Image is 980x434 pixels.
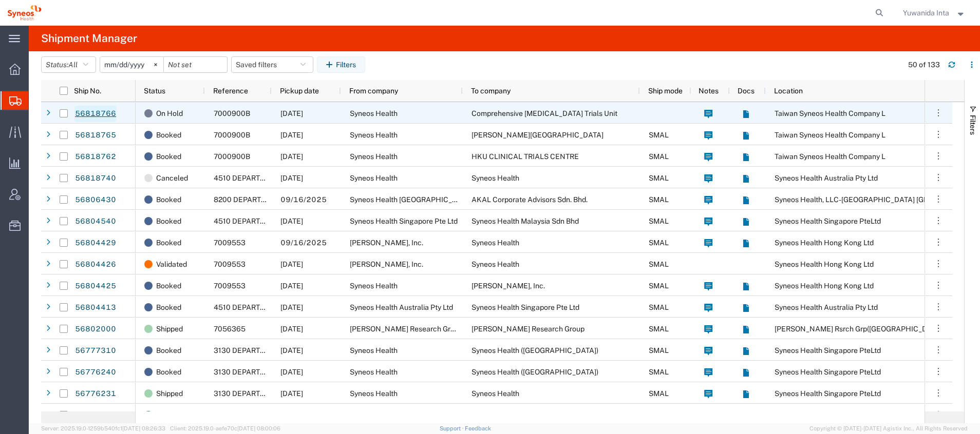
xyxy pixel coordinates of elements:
a: 56776229 [74,407,117,424]
span: Booked [156,275,181,297]
span: Syneos Health [472,411,519,419]
h4: Shipment Manager [41,26,137,51]
span: 3130 DEPARTMENTAL EXPENSE [214,368,325,376]
span: Booked [156,361,181,383]
span: 09/15/2025 [280,152,303,161]
span: Syneos Health Malaysia Sdn Bhd [472,217,579,225]
span: 7000900B [214,109,250,117]
span: Client: 2025.19.0-aefe70c [170,425,280,431]
span: Syneos Health [472,239,519,247]
span: Booked [156,404,181,426]
span: Syneos Health Singapore PteLtd [775,346,881,354]
span: Booked [156,340,181,361]
span: Syneos Health Australia Pty Ltd [775,174,878,182]
span: Queen Mary Hospital [472,131,604,139]
span: 7056365 [214,325,246,333]
span: From company [349,87,398,95]
span: Syneos Health [350,109,398,117]
span: SMAL [649,411,669,419]
span: 09/15/2025 [280,411,303,419]
span: Syneos Health [472,174,519,182]
span: 09/15/2025 [280,282,303,290]
span: 09/15/2025 [280,109,303,117]
span: Syneos Health Singapore Pte Ltd [472,303,579,311]
span: Validated [156,253,187,275]
span: Syneos Health Singapore PteLtd [775,368,881,376]
span: SMAL [649,303,669,311]
span: Shipped [156,318,183,340]
button: Saved filters [231,56,313,73]
span: Canceled [156,167,188,189]
a: 56804429 [74,235,117,251]
span: Copyright © [DATE]-[DATE] Agistix Inc., All Rights Reserved [809,424,968,433]
span: Syneos Health [350,389,398,398]
span: 09/15/2025 [280,174,303,182]
a: 56776240 [74,364,117,381]
span: Pickup date [280,87,319,95]
span: Syneos Health Singapore PteLtd [775,411,881,419]
a: 56818765 [74,127,117,144]
span: Syneos Health Japan K.K. [350,195,487,204]
span: 09/16/2025 [280,239,327,247]
span: Booked [156,189,181,210]
a: 56806430 [74,192,117,208]
span: Syneos Health [472,389,519,398]
span: Ship No. [74,87,101,95]
span: Syneos Health Hong Kong Ltd [775,282,874,290]
span: Syneos Health [350,411,398,419]
span: Syneos Health (China) [472,346,598,354]
span: Yuwanida Inta [903,7,949,18]
a: 56804540 [74,213,117,230]
span: Syneos Health Australia Pty Ltd [775,303,878,311]
a: 56777310 [74,343,117,359]
span: HKU CLINICAL TRIALS CENTRE [472,152,579,161]
span: On Hold [156,103,183,124]
a: 56804425 [74,278,117,294]
span: Syneos Health Singapore PteLtd [775,389,881,398]
span: Comprehensive Cancer Trials Unit [472,109,617,117]
span: 7009553 [214,282,246,290]
span: All [68,61,78,69]
span: SMAL [649,152,669,161]
span: Syneos Health (Japan) [472,368,598,376]
span: Taiwan Syneos Health Company L [775,131,885,139]
span: SMAL [649,389,669,398]
span: Syneos Health Hong Kong Ltd [775,260,874,268]
span: 3130 DEPARTMENTAL EXPENSE [214,346,325,354]
span: Booked [156,146,181,167]
a: 56802000 [74,321,117,338]
span: 7009553 [214,260,246,268]
img: logo [7,5,42,21]
span: Syneos Health [350,346,398,354]
span: 09/15/2025 [280,303,303,311]
span: Booked [156,232,181,253]
a: 56804426 [74,257,117,273]
span: SMAL [649,260,669,268]
span: [DATE] 08:26:33 [122,425,165,431]
button: Yuwanida Inta [902,7,966,19]
span: Daiichi Sankyo, Inc. [350,260,423,268]
span: 7009553 [214,239,246,247]
span: 4510 DEPARTMENTAL EXPENSE [214,303,325,311]
span: Syneos Health Australia Pty Ltd [350,303,453,311]
span: SMAL [649,325,669,333]
span: Syneos Health [472,260,519,268]
span: Server: 2025.19.0-1259b540fc1 [41,425,165,431]
span: 09/15/2025 [280,131,303,139]
a: Support [440,425,465,431]
span: Shipped [156,383,183,404]
span: 8200 DEPARTMENTAL EXPENSE [214,195,326,204]
span: 3130 DEPARTMENTAL EXPENSE [214,411,325,419]
span: Booked [156,124,181,146]
a: 56804413 [74,300,117,316]
span: Syneos Health [350,131,398,139]
span: Syneos Health [350,174,398,182]
span: 09/12/2025 [280,325,303,333]
span: Ship mode [648,87,683,95]
span: 09/15/2025 [280,217,303,225]
span: Docs [738,87,755,95]
span: 09/15/2025 [280,260,303,268]
span: Reference [213,87,248,95]
span: Syneos Health Singapore Pte Ltd [350,217,458,225]
span: SMAL [649,131,669,139]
